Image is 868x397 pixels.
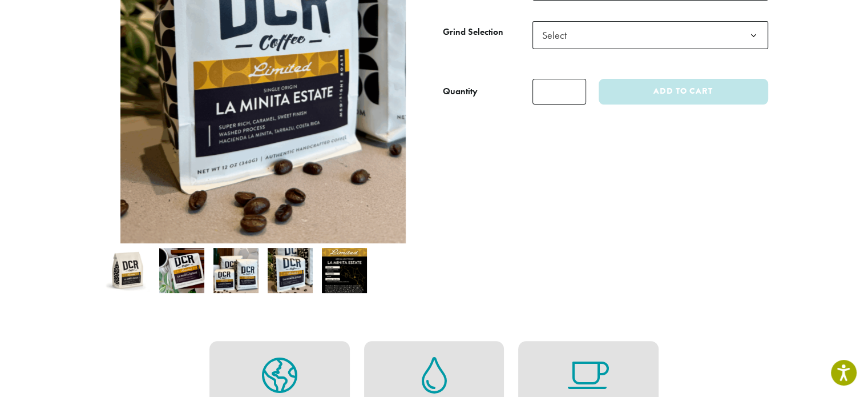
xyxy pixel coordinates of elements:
img: La Minita Estate - Image 3 [213,248,259,293]
img: La Minita Estate - Image 4 [268,248,313,293]
span: Select [538,24,578,46]
div: Quantity [443,85,478,98]
img: La Minita Estate - Image 5 [322,248,367,293]
button: Add to cart [599,79,768,105]
span: Select [532,21,768,49]
label: Grind Selection [443,24,532,41]
img: La Minita Estate - Image 2 [159,248,204,293]
input: Product quantity [532,79,586,105]
img: La Minita Estate [105,248,150,293]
